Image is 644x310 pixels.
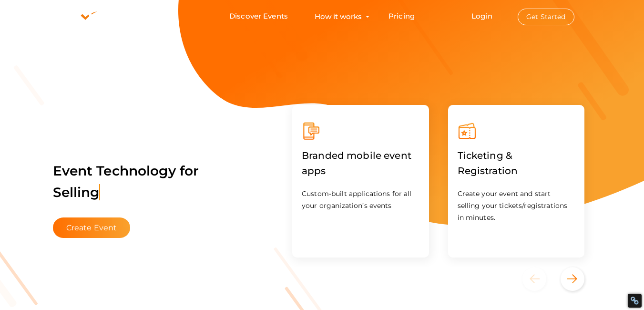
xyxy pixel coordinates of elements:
[471,11,492,21] a: Login
[302,167,419,176] a: Branded mobile event apps
[302,141,419,186] label: Branded mobile event apps
[53,184,101,200] span: Selling
[630,296,639,305] div: Restore Info Box &#10;&#10;NoFollow Info:&#10; META-Robots NoFollow: &#09;true&#10; META-Robots N...
[458,141,575,186] label: Ticketing & Registration
[458,188,575,224] p: Create your event and start selling your tickets/registrations in minutes.
[229,8,288,25] a: Discover Events
[561,267,584,291] button: Next
[388,8,415,25] a: Pricing
[458,167,575,176] a: Ticketing & Registration
[522,267,558,291] button: Previous
[53,148,199,215] label: Event Technology for
[302,188,419,212] p: Custom-built applications for all your organization’s events
[312,8,365,25] button: How it works
[53,217,131,238] button: Create Event
[518,9,574,25] button: Get Started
